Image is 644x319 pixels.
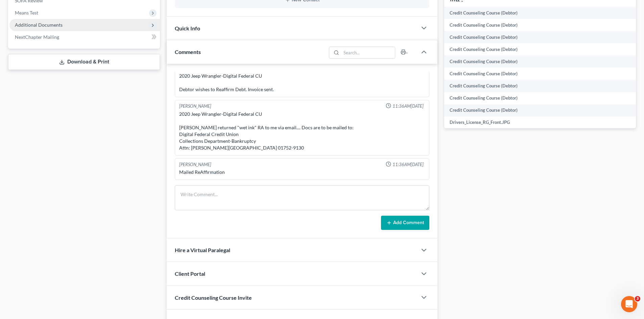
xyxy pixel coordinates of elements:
span: 11:36AM[DATE] [392,103,424,109]
div: Mailed ReAffirmation [179,169,425,176]
a: Download & Print [8,54,160,70]
span: 11:36AM[DATE] [392,161,424,168]
span: Additional Documents [15,22,63,28]
span: Client Portal [175,270,205,277]
iframe: Intercom live chat [621,296,637,312]
button: Add Comment [381,216,429,230]
a: NextChapter Mailing [9,31,160,43]
span: 3 [635,296,640,301]
input: Search... [341,47,395,58]
div: [PERSON_NAME] [179,161,211,168]
div: 2020 Jeep Wrangler-Digital Federal CU Debtor wishes to Reaffirm Debt. Invoice sent. [179,73,425,93]
span: NextChapter Mailing [15,34,59,40]
span: Credit Counseling Course Invite [175,294,252,301]
div: 2020 Jeep Wrangler-Digital Federal CU [PERSON_NAME] returned "wet ink" RA to me via email.... Doc... [179,111,425,151]
span: Hire a Virtual Paralegal [175,247,230,253]
span: Comments [175,49,201,55]
span: Means Test [15,10,38,16]
span: Quick Info [175,25,200,31]
div: [PERSON_NAME] [179,103,211,109]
